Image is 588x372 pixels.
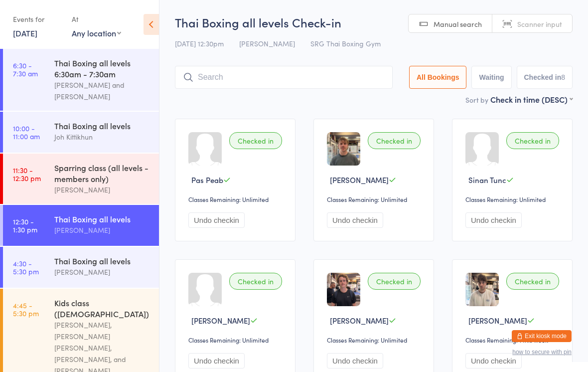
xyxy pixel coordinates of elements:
[13,61,38,77] time: 6:30 - 7:30 am
[310,38,381,48] span: SRG Thai Boxing Gym
[3,247,159,288] a: 4:30 -5:30 pmThai Boxing all levels[PERSON_NAME]
[229,132,282,149] div: Checked in
[506,273,559,290] div: Checked in
[368,132,421,149] div: Checked in
[465,336,562,344] div: Classes Remaining: 1 this week
[54,213,150,224] div: Thai Boxing all levels
[54,297,150,319] div: Kids class ([DEMOGRAPHIC_DATA])
[175,38,224,48] span: [DATE] 12:30pm
[54,57,150,79] div: Thai Boxing all levels 6:30am - 7:30am
[468,315,527,326] span: [PERSON_NAME]
[512,349,572,356] button: how to secure with pin
[512,330,572,342] button: Exit kiosk mode
[517,66,573,89] button: Checked in8
[327,195,424,203] div: Classes Remaining: Unlimited
[54,266,150,278] div: [PERSON_NAME]
[465,273,499,306] img: image1752647815.png
[517,19,562,29] span: Scanner input
[188,353,245,369] button: Undo checkin
[465,353,522,369] button: Undo checkin
[465,212,522,228] button: Undo checkin
[3,154,159,204] a: 11:30 -12:30 pmSparring class (all levels - members only)[PERSON_NAME]
[327,336,424,344] div: Classes Remaining: Unlimited
[13,259,39,275] time: 4:30 - 5:30 pm
[465,95,488,105] label: Sort by
[409,66,467,89] button: All Bookings
[54,184,150,195] div: [PERSON_NAME]
[327,353,383,369] button: Undo checkin
[188,336,285,344] div: Classes Remaining: Unlimited
[188,212,245,228] button: Undo checkin
[368,273,421,290] div: Checked in
[506,132,559,149] div: Checked in
[175,14,573,30] h2: Thai Boxing all levels Check-in
[561,73,565,81] div: 8
[13,166,41,182] time: 11:30 - 12:30 pm
[327,132,360,166] img: image1726209932.png
[54,162,150,184] div: Sparring class (all levels - members only)
[72,27,121,38] div: Any location
[434,19,482,29] span: Manual search
[13,124,40,140] time: 10:00 - 11:00 am
[13,11,62,27] div: Events for
[54,224,150,236] div: [PERSON_NAME]
[175,66,393,89] input: Search
[54,79,150,102] div: [PERSON_NAME] and [PERSON_NAME]
[54,255,150,266] div: Thai Boxing all levels
[490,94,573,105] div: Check in time (DESC)
[54,131,150,143] div: Joh Kittikhun
[3,49,159,111] a: 6:30 -7:30 amThai Boxing all levels 6:30am - 7:30am[PERSON_NAME] and [PERSON_NAME]
[3,205,159,246] a: 12:30 -1:30 pmThai Boxing all levels[PERSON_NAME]
[330,315,389,326] span: [PERSON_NAME]
[191,175,223,185] span: Pas Peab
[3,112,159,153] a: 10:00 -11:00 amThai Boxing all levelsJoh Kittikhun
[13,301,39,317] time: 4:45 - 5:30 pm
[188,195,285,203] div: Classes Remaining: Unlimited
[239,38,295,48] span: [PERSON_NAME]
[229,273,282,290] div: Checked in
[191,315,250,326] span: [PERSON_NAME]
[13,217,37,233] time: 12:30 - 1:30 pm
[54,120,150,131] div: Thai Boxing all levels
[327,273,360,306] img: image1755501042.png
[471,66,511,89] button: Waiting
[465,195,562,203] div: Classes Remaining: Unlimited
[72,11,121,27] div: At
[330,175,389,185] span: [PERSON_NAME]
[327,212,383,228] button: Undo checkin
[13,27,37,38] a: [DATE]
[468,175,506,185] span: Sinan Tunc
